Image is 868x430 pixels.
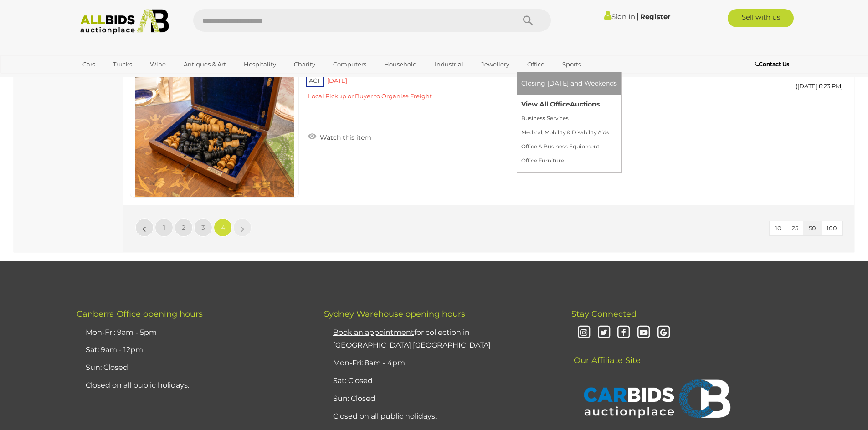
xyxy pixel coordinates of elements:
a: 1 [155,218,173,237]
img: 54476-85a.jpg [135,38,294,197]
button: 25 [786,221,804,235]
b: Contact Us [755,61,789,67]
a: Register [640,12,670,21]
li: Sat: 9am - 12pm [83,341,301,359]
a: Cars [77,57,101,72]
button: 10 [770,221,787,235]
a: Book an appointmentfor collection in [GEOGRAPHIC_DATA] [GEOGRAPHIC_DATA] [333,328,491,350]
li: Sun: Closed [83,359,301,377]
a: 3 [194,218,212,237]
i: Instagram [576,325,592,341]
button: Search [505,9,551,32]
button: 100 [821,221,842,235]
span: 100 [827,224,837,232]
a: Watch this item [306,130,374,143]
a: Wine [144,57,172,72]
i: Youtube [636,325,652,341]
a: 4 [214,218,232,237]
span: 4 [221,223,225,232]
a: Vintage Complete Set Wooden Chess Pieces in Hardy Bros Box 54476-85 ACT [DATE] Local Pickup or Bu... [313,38,725,107]
span: Watch this item [318,133,371,142]
li: Mon-Fri: 8am - 4pm [331,354,549,372]
li: Closed on all public holidays. [83,377,301,395]
a: Hospitality [238,57,282,72]
a: Antiques & Art [178,57,232,72]
a: Contact Us [755,59,791,69]
img: CARBIDS Auctionplace [578,370,733,430]
i: Facebook [616,325,632,341]
span: 25 [792,224,798,232]
a: Sports [556,57,587,72]
span: Canberra Office opening hours [77,309,203,319]
li: Sun: Closed [331,390,549,408]
a: 2 [175,218,193,237]
a: Jewellery [475,57,515,72]
li: Closed on all public holidays. [331,408,549,425]
button: 50 [803,221,822,235]
span: 1 [163,223,165,232]
span: 10 [775,224,781,232]
span: Stay Connected [571,309,637,319]
u: Book an appointment [333,328,414,337]
a: [GEOGRAPHIC_DATA] [77,72,153,87]
i: Google [656,325,672,341]
a: Industrial [429,57,469,72]
a: Trucks [107,57,138,72]
span: 3 [201,223,205,232]
span: 2 [182,223,185,232]
a: « [135,218,154,237]
a: Household [378,57,423,72]
span: Our Affiliate Site [571,342,641,365]
a: Computers [327,57,372,72]
li: Sat: Closed [331,372,549,390]
span: 50 [809,224,816,232]
li: Mon-Fri: 9am - 5pm [83,324,301,342]
a: » [233,218,252,237]
a: Office [521,57,550,72]
span: Sydney Warehouse opening hours [324,309,465,319]
i: Twitter [596,325,612,341]
a: Sell with us [728,9,794,27]
img: Allbids.com.au [75,9,174,34]
a: Sign In [604,12,635,21]
span: | [637,11,639,21]
a: Charity [288,57,321,72]
a: $12 RallyRat 13d left ([DATE] 8:23 PM) [740,38,845,95]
